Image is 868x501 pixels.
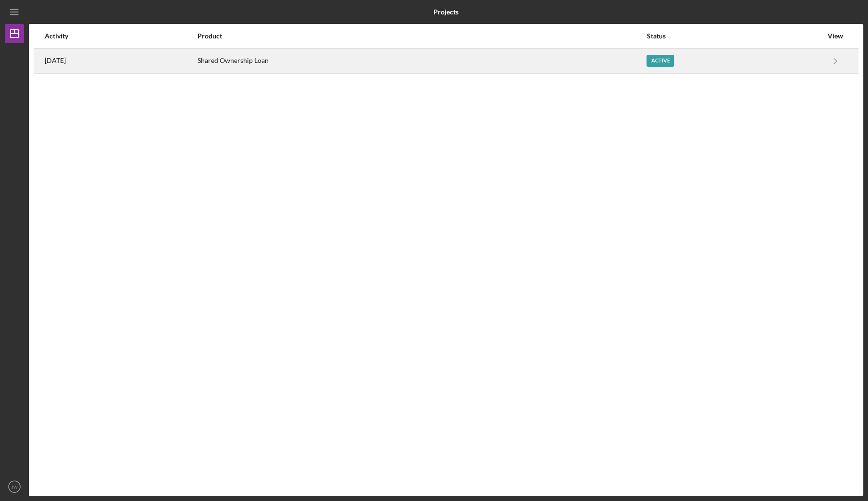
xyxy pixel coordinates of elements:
[198,32,646,40] div: Product
[45,32,197,40] div: Activity
[646,55,674,67] div: Active
[646,32,822,40] div: Status
[198,49,646,73] div: Shared Ownership Loan
[11,484,18,489] text: JW
[5,477,24,496] button: JW
[823,32,847,40] div: View
[434,8,459,16] b: Projects
[45,57,66,64] time: 2025-08-11 20:01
